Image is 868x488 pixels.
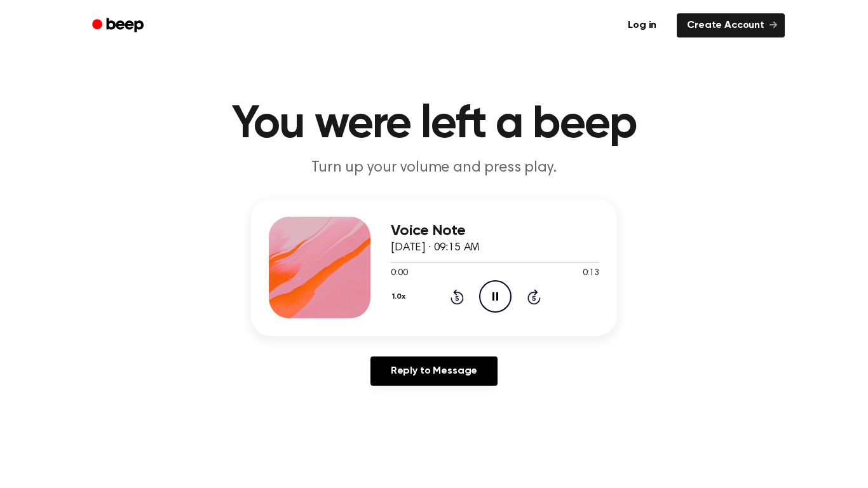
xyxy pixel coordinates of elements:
[370,356,498,386] a: Reply to Message
[615,11,669,40] a: Log in
[109,102,759,147] h1: You were left a beep
[391,222,599,240] h3: Voice Note
[391,286,410,308] button: 1.0x
[583,267,599,280] span: 0:13
[677,13,785,37] a: Create Account
[391,242,480,254] span: [DATE] · 09:15 AM
[391,267,407,280] span: 0:00
[190,158,678,179] p: Turn up your volume and press play.
[83,13,155,38] a: Beep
